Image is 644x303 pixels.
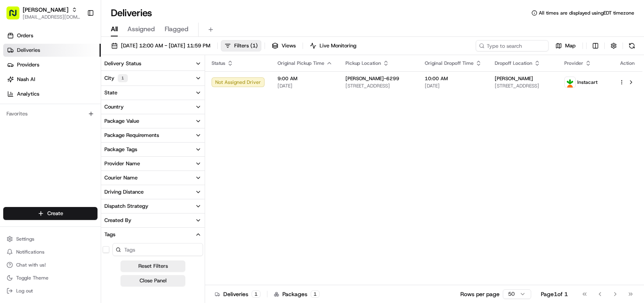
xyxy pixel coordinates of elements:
[8,32,147,45] p: Welcome 👋
[476,40,549,51] input: Type to search
[619,60,636,66] div: Action
[539,10,634,16] span: All times are displayed using EDT timezone
[541,290,568,298] div: Page 1 of 1
[278,60,324,66] span: Original Pickup Time
[252,290,261,298] div: 1
[17,76,35,83] span: Nash AI
[221,40,261,51] button: Filters(1)
[16,275,49,281] span: Toggle Theme
[320,42,356,49] span: Live Monitoring
[28,85,102,92] div: We're available if you need us!
[121,260,185,272] button: Reset Filters
[23,14,80,20] button: [EMAIL_ADDRESS][DOMAIN_NAME]
[101,71,205,85] button: City1
[8,8,24,24] img: Nash
[17,47,40,54] span: Deliveries
[495,83,551,89] span: [STREET_ADDRESS]
[17,32,33,39] span: Orders
[3,107,97,120] div: Favorites
[3,29,101,42] a: Orders
[65,114,133,129] a: 💻API Documentation
[104,74,128,82] div: City
[28,77,133,85] div: Start new chat
[104,231,115,238] div: Tags
[212,60,225,66] span: Status
[3,233,97,245] button: Settings
[21,52,133,61] input: Clear
[16,262,46,268] span: Chat with us!
[104,60,141,67] div: Delivery Status
[101,143,205,156] button: Package Tags
[234,42,258,49] span: Filters
[3,272,97,284] button: Toggle Theme
[112,243,203,256] input: Tags
[3,259,97,271] button: Chat with us!
[345,75,399,82] span: [PERSON_NAME]-6299
[104,146,137,153] div: Package Tags
[127,24,155,34] span: Assigned
[101,213,205,227] button: Created By
[165,24,189,34] span: Flagged
[118,74,128,82] div: 1
[47,210,63,217] span: Create
[274,290,320,298] div: Packages
[104,160,140,167] div: Provider Name
[17,90,39,98] span: Analytics
[425,60,474,66] span: Original Dropoff Time
[495,60,532,66] span: Dropoff Location
[250,42,258,49] span: ( 1 )
[104,203,148,210] div: Dispatch Strategy
[425,83,482,89] span: [DATE]
[3,58,101,71] a: Providers
[577,79,597,85] span: Instacart
[104,188,144,196] div: Driving Distance
[121,42,210,49] span: [DATE] 12:00 AM - [DATE] 11:59 PM
[3,246,97,258] button: Notifications
[552,40,579,51] button: Map
[565,42,576,49] span: Map
[23,6,68,14] span: [PERSON_NAME]
[311,290,320,298] div: 1
[101,199,205,213] button: Dispatch Strategy
[268,40,299,51] button: Views
[104,103,124,111] div: Country
[104,89,117,96] div: State
[3,3,84,23] button: [PERSON_NAME][EMAIL_ADDRESS][DOMAIN_NAME]
[3,285,97,297] button: Log out
[565,77,575,87] img: profile_instacart_ahold_partner.png
[16,117,62,126] span: Knowledge Base
[215,290,261,298] div: Deliveries
[345,83,412,89] span: [STREET_ADDRESS]
[16,236,34,242] span: Settings
[76,117,130,126] span: API Documentation
[16,288,33,294] span: Log out
[8,118,15,125] div: 📗
[104,132,159,139] div: Package Requirements
[104,217,131,224] div: Created By
[626,40,638,51] button: Refresh
[101,100,205,114] button: Country
[3,44,101,57] a: Deliveries
[282,42,296,49] span: Views
[495,75,533,82] span: [PERSON_NAME]
[68,118,75,125] div: 💻
[5,114,65,129] a: 📗Knowledge Base
[101,157,205,171] button: Provider Name
[306,40,360,51] button: Live Monitoring
[564,60,583,66] span: Provider
[101,128,205,142] button: Package Requirements
[101,57,205,70] button: Delivery Status
[101,185,205,199] button: Driving Distance
[17,61,39,68] span: Providers
[101,114,205,128] button: Package Value
[111,6,152,19] h1: Deliveries
[3,87,101,100] a: Analytics
[111,24,118,34] span: All
[80,137,98,143] span: Pylon
[121,275,185,286] button: Close Panel
[3,73,101,86] a: Nash AI
[57,137,98,143] a: Powered byPylon
[278,83,333,89] span: [DATE]
[108,40,214,51] button: [DATE] 12:00 AM - [DATE] 11:59 PM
